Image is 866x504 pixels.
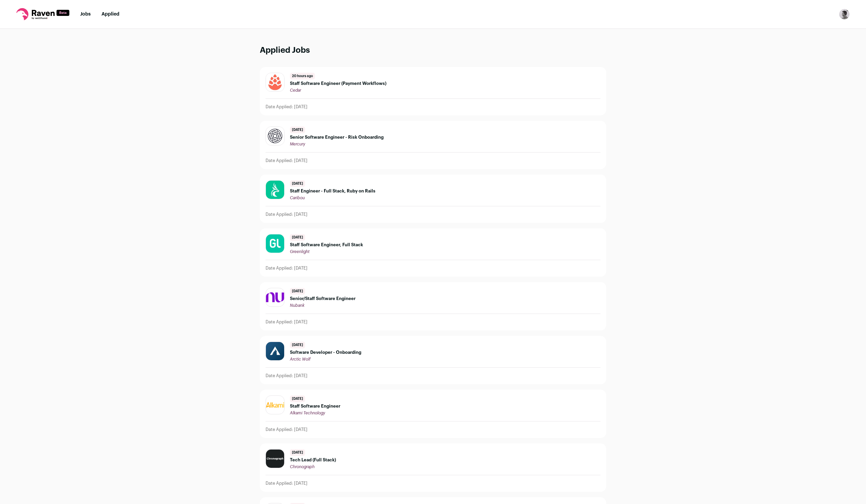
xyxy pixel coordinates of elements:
[266,342,284,360] img: ebc80e9df955bb283f848a38bc17c07c74112924108b7c4f56a832a61128608c.jpg
[260,45,606,56] h1: Applied Jobs
[266,212,307,217] p: Date Applied: [DATE]
[260,282,606,330] a: [DATE] Senior/Staff Software Engineer Nubank Date Applied: [DATE]
[839,9,850,20] img: 8077736-medium_jpg
[290,127,305,133] span: [DATE]
[290,457,336,463] span: Tech Lead (Full Stack)
[260,444,606,491] a: [DATE] Tech Lead (Full Stack) Chronograph Date Applied: [DATE]
[290,350,361,355] span: Software Developer - Onboarding
[266,158,307,163] p: Date Applied: [DATE]
[290,88,301,92] span: Cedar
[290,465,315,469] span: Chronograph
[260,229,606,276] a: [DATE] Staff Software Engineer, Full Stack Greenlight Date Applied: [DATE]
[260,67,606,115] a: 20 hours ago Staff Software Engineer (Payment Workflows) Cedar Date Applied: [DATE]
[266,481,307,486] p: Date Applied: [DATE]
[266,234,284,253] img: 0b25fea504f97ee501134d1a256fe66b535461662205e8f38c34c21f8e80f17a.png
[266,373,307,379] p: Date Applied: [DATE]
[266,450,284,468] img: 7f051f60728381861fc1903d3ecaef80d185ba87b105b1eaf524f698b78c7e84.jpg
[260,175,606,223] a: [DATE] Staff Engineer - Full Stack, Ruby on Rails Caribou Date Applied: [DATE]
[290,288,305,295] span: [DATE]
[290,196,305,200] span: Caribou
[266,266,307,271] p: Date Applied: [DATE]
[266,402,284,408] img: c845aac2789c1b30fdc3eb4176dac537391df06ed23acd8e89f60a323ad6dbd0.png
[290,142,305,146] span: Mercury
[260,390,606,438] a: [DATE] Staff Software Engineer Alkami Technology Date Applied: [DATE]
[266,319,307,325] p: Date Applied: [DATE]
[260,121,606,169] a: [DATE] Senior Software Engineer - Risk Onboarding Mercury Date Applied: [DATE]
[266,127,284,145] img: 846b5c207fea9cf70e17118eff14f0320b93d77f8a950151f82126f03dbb8b25.jpg
[101,12,119,17] a: Applied
[290,357,311,361] span: Arctic Wolf
[266,427,307,432] p: Date Applied: [DATE]
[266,73,284,91] img: 9fa0e9a38ece1d0fefaeea44f1cb48c56cf4a9f607a8215fd0ba4cedde620d86.jpg
[290,135,384,140] span: Senior Software Engineer - Risk Onboarding
[290,81,386,86] span: Staff Software Engineer (Payment Workflows)
[290,404,340,409] span: Staff Software Engineer
[266,104,307,110] p: Date Applied: [DATE]
[290,449,305,456] span: [DATE]
[290,234,305,241] span: [DATE]
[290,188,375,194] span: Staff Engineer - Full Stack, Ruby on Rails
[266,292,284,302] img: 1ce99e758527325da38a5547b1226ce354842eba7f493e4e132cdd142c7e6164.png
[839,9,850,20] button: Open dropdown
[290,180,305,187] span: [DATE]
[290,73,315,79] span: 20 hours ago
[260,336,606,384] a: [DATE] Software Developer - Onboarding Arctic Wolf Date Applied: [DATE]
[80,12,91,17] a: Jobs
[266,181,284,199] img: 3baa9f22e8ea4ade9ddffdff836adeafb76cb05b5d09dc91f651dd18b8e982f9.jpg
[290,250,310,254] span: Greenlight
[290,303,304,307] span: Nubank
[290,411,325,415] span: Alkami Technology
[290,395,305,402] span: [DATE]
[290,342,305,348] span: [DATE]
[290,242,363,248] span: Staff Software Engineer, Full Stack
[290,296,356,301] span: Senior/Staff Software Engineer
